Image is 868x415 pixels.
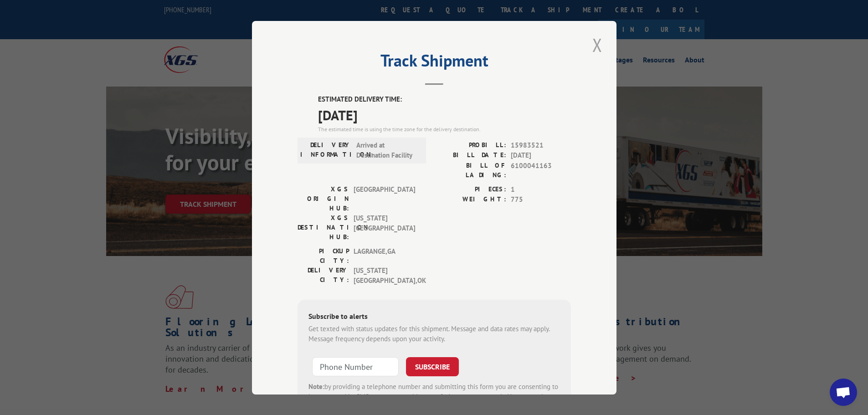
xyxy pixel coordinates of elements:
label: PIECES: [434,184,506,195]
span: 15983521 [511,140,571,150]
span: Arrived at Destination Facility [356,140,418,160]
label: BILL DATE: [434,150,506,161]
label: DELIVERY INFORMATION: [300,140,352,160]
div: The estimated time is using the time zone for the delivery destination. [318,125,571,133]
span: [GEOGRAPHIC_DATA] [354,184,415,213]
div: by providing a telephone number and submitting this form you are consenting to be contacted by SM... [308,381,560,412]
div: Subscribe to alerts [308,310,560,323]
label: PICKUP CITY: [298,246,349,265]
label: XGS DESTINATION HUB: [298,213,349,241]
h2: Track Shipment [298,54,571,72]
span: 1 [511,184,571,195]
label: DELIVERY CITY: [298,265,349,286]
label: PROBILL: [434,140,506,150]
button: SUBSCRIBE [406,357,459,376]
span: LAGRANGE , GA [354,246,415,265]
div: Get texted with status updates for this shipment. Message and data rates may apply. Message frequ... [308,323,560,344]
label: WEIGHT: [434,195,506,205]
span: [DATE] [511,150,571,161]
label: BILL OF LADING: [434,160,506,179]
span: 6100041163 [511,160,571,179]
strong: Note: [308,382,324,390]
span: 775 [511,195,571,205]
label: XGS ORIGIN HUB: [298,184,349,213]
span: [US_STATE][GEOGRAPHIC_DATA] , OK [354,265,415,286]
label: ESTIMATED DELIVERY TIME: [318,94,571,105]
a: Open chat [830,379,857,406]
button: Close modal [590,32,605,57]
span: [US_STATE][GEOGRAPHIC_DATA] [354,213,415,241]
input: Phone Number [312,357,399,376]
span: [DATE] [318,104,571,125]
